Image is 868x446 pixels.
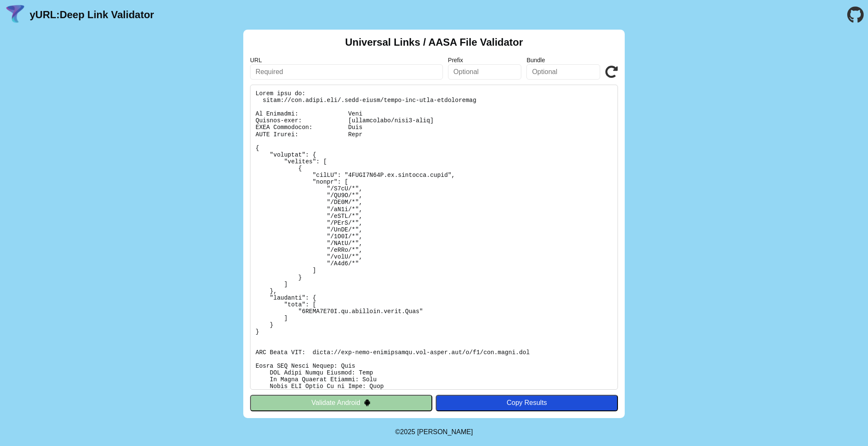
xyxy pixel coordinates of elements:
a: yURL:Deep Link Validator [30,9,154,21]
img: droidIcon.svg [364,399,371,406]
div: Copy Results [440,399,614,407]
label: URL [250,57,443,63]
label: Prefix [448,57,522,63]
input: Required [250,64,443,80]
h2: Universal Links / AASA File Validator [345,36,523,48]
footer: © [395,418,473,446]
img: yURL Logo [4,4,26,26]
input: Optional [526,64,600,80]
button: Copy Results [436,395,618,411]
span: 2025 [400,428,415,435]
label: Bundle [526,57,600,63]
button: Validate Android [250,395,432,411]
a: Michael Ibragimchayev's Personal Site [417,428,473,435]
input: Optional [448,64,522,80]
pre: Lorem ipsu do: sitam://con.adipi.eli/.sedd-eiusm/tempo-inc-utla-etdoloremag Al Enimadmi: Veni Qui... [250,85,618,390]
